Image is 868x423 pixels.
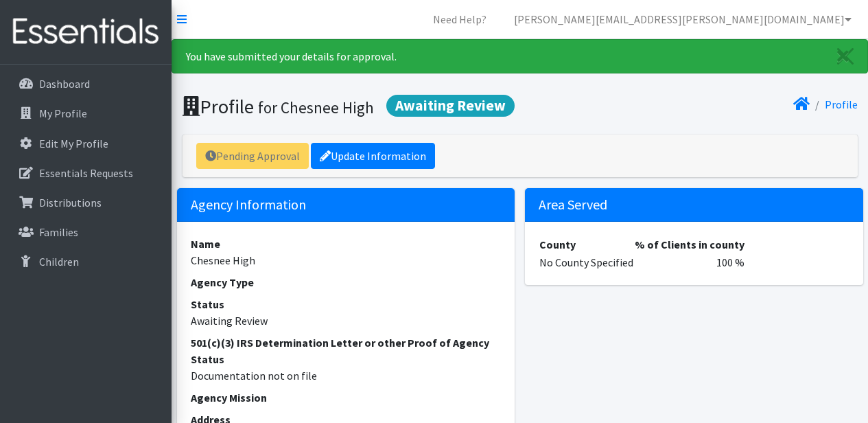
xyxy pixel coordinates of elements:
dt: 501(c)(3) IRS Determination Letter or other Proof of Agency Status [191,334,502,367]
h5: Area Served [525,188,863,222]
p: Children [39,255,79,268]
a: Children [5,248,166,275]
a: Families [5,218,166,246]
a: Close [823,40,867,73]
h1: Profile [183,95,515,119]
a: Distributions [5,189,166,216]
p: Dashboard [39,77,90,91]
a: Edit My Profile [5,130,166,157]
dt: Agency Type [191,274,502,290]
dt: Status [191,296,502,312]
dd: Documentation not on file [191,367,502,384]
small: for Chesnee High [258,98,374,117]
div: You have submitted your details for approval. [172,39,868,73]
span: Awaiting Review [386,95,515,117]
p: Families [39,225,78,239]
td: No County Specified [539,253,634,271]
a: My Profile [5,100,166,127]
p: Edit My Profile [39,137,108,150]
dd: Awaiting Review [191,312,502,329]
a: [PERSON_NAME][EMAIL_ADDRESS][PERSON_NAME][DOMAIN_NAME] [503,5,863,33]
h5: Agency Information [177,188,515,222]
img: HumanEssentials [5,9,166,55]
dt: Agency Mission [191,389,502,406]
a: Dashboard [5,70,166,98]
p: Essentials Requests [39,166,133,180]
dd: Chesnee High [191,252,502,268]
th: County [539,236,634,253]
a: Essentials Requests [5,159,166,187]
a: Profile [825,98,858,111]
dt: Name [191,236,502,252]
p: Distributions [39,196,102,209]
td: 100 % [634,253,745,271]
a: Need Help? [422,5,497,33]
th: % of Clients in county [634,236,745,253]
p: My Profile [39,106,87,120]
a: Update Information [311,143,435,169]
